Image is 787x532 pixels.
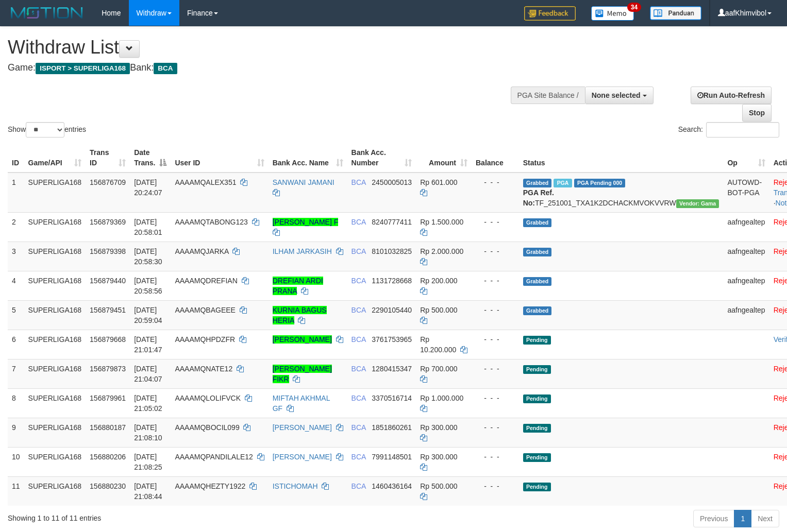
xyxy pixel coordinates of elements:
td: SUPERLIGA168 [24,212,86,242]
span: Grabbed [523,218,552,227]
span: BCA [351,394,366,402]
span: AAAAMQLOLIFVCK [175,394,241,402]
span: [DATE] 20:58:30 [134,247,162,266]
td: SUPERLIGA168 [24,388,86,418]
th: Amount: activate to sort column ascending [416,143,472,173]
td: 5 [8,300,24,330]
span: None selected [592,91,641,99]
span: 156880230 [90,482,126,490]
div: - - - [476,452,515,462]
input: Search: [706,122,779,138]
td: 8 [8,388,24,418]
div: - - - [476,393,515,403]
span: Copy 2290105440 to clipboard [372,306,412,314]
th: Balance [472,143,519,173]
span: 156879398 [90,247,126,255]
span: BCA [351,277,366,285]
span: [DATE] 21:05:02 [134,394,162,413]
span: BCA [351,247,366,255]
span: AAAAMQDREFIAN [175,277,237,285]
td: 2 [8,212,24,242]
a: [PERSON_NAME] [273,335,332,344]
span: [DATE] 20:59:04 [134,306,162,324]
span: Copy 3761753965 to clipboard [372,335,412,344]
span: Copy 1460436164 to clipboard [372,482,412,490]
div: - - - [476,305,515,315]
a: [PERSON_NAME] [273,423,332,432]
div: - - - [476,422,515,433]
span: Copy 1280415347 to clipboard [372,365,412,373]
img: MOTION_logo.png [8,5,86,21]
span: Rp 601.000 [420,178,457,186]
td: 10 [8,447,24,476]
b: PGA Ref. No: [523,188,554,207]
a: ILHAM JARKASIH [273,247,332,255]
span: Rp 500.000 [420,306,457,314]
span: 156880187 [90,423,126,432]
span: BCA [351,306,366,314]
span: 156879961 [90,394,126,402]
span: Rp 200.000 [420,277,457,285]
th: ID [8,143,24,173]
div: - - - [476,334,515,345]
span: BCA [351,335,366,344]
img: Feedback.jpg [524,6,576,21]
td: SUPERLIGA168 [24,173,86,213]
a: SANWANI JAMANI [273,178,334,186]
span: Rp 2.000.000 [420,247,463,255]
div: - - - [476,177,515,187]
td: TF_251001_TXA1K2DCHACKMVOKVVRW [519,173,724,213]
td: 3 [8,242,24,271]
span: Pending [523,336,551,345]
span: Grabbed [523,179,552,187]
th: Trans ID: activate to sort column ascending [86,143,130,173]
span: AAAAMQPANDILALE12 [175,453,253,461]
span: BCA [351,365,366,373]
span: 156880206 [90,453,126,461]
span: Copy 7991148501 to clipboard [372,453,412,461]
span: Vendor URL: https://trx31.1velocity.biz [676,199,719,208]
span: [DATE] 21:08:25 [134,453,162,471]
th: Bank Acc. Name: activate to sort column ascending [269,143,347,173]
a: KURNIA BAGUS HERIA [273,306,327,324]
td: aafngealtep [723,271,769,300]
span: BCA [351,423,366,432]
td: SUPERLIGA168 [24,476,86,506]
a: Stop [742,104,772,122]
span: BCA [351,178,366,186]
span: BCA [351,482,366,490]
img: Button%20Memo.svg [591,6,634,21]
td: 4 [8,271,24,300]
span: BCA [154,63,177,74]
span: Copy 3370516714 to clipboard [372,394,412,402]
span: [DATE] 20:58:56 [134,277,162,295]
span: Rp 1.000.000 [420,394,463,402]
td: aafngealtep [723,300,769,330]
span: AAAAMQHEZTY1922 [175,482,245,490]
span: PGA Pending [574,179,626,187]
span: Pending [523,424,551,433]
span: Pending [523,483,551,491]
td: aafngealtep [723,242,769,271]
a: [PERSON_NAME] [273,453,332,461]
span: BCA [351,453,366,461]
span: AAAAMQBOCIL099 [175,423,239,432]
span: Copy 8240777411 to clipboard [372,218,412,226]
a: [PERSON_NAME] F [273,218,339,226]
a: Next [751,510,779,527]
span: AAAAMQHPDZFR [175,335,235,344]
span: ISPORT > SUPERLIGA168 [36,63,130,74]
td: 1 [8,173,24,213]
td: 6 [8,330,24,359]
td: SUPERLIGA168 [24,330,86,359]
h1: Withdraw List [8,37,514,58]
td: SUPERLIGA168 [24,242,86,271]
span: Rp 1.500.000 [420,218,463,226]
span: 156879369 [90,218,126,226]
a: [PERSON_NAME] FIKR [273,365,332,383]
th: User ID: activate to sort column ascending [171,143,268,173]
th: Bank Acc. Number: activate to sort column ascending [347,143,416,173]
div: - - - [476,364,515,374]
span: Grabbed [523,306,552,315]
td: aafngealtep [723,212,769,242]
